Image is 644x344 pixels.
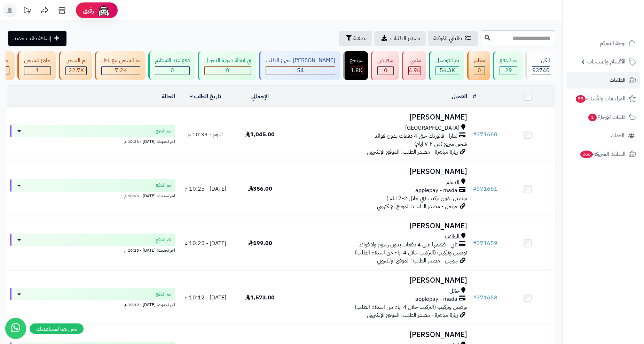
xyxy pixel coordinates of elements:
[473,185,497,193] a: #371661
[367,148,458,156] span: زيارة مباشرة - مصدر الطلب: الموقع الإلكتروني
[10,137,175,145] div: اخر تحديث: [DATE] - 10:33 م
[567,146,640,162] a: السلات المتروكة366
[505,66,512,75] span: 29
[156,128,171,135] span: تم الدفع
[377,257,458,265] span: جوجل - مصدر الطلب: الموقع الإلكتروني
[10,192,175,199] div: اخر تحديث: [DATE] - 10:25 م
[369,51,400,80] a: مرفوض 0
[101,56,140,64] div: تم الشحن مع ناقل
[567,127,640,144] a: العملاء
[188,130,223,139] span: اليوم - 10:33 م
[8,31,66,46] a: إضافة طلب جديد
[473,185,477,193] span: #
[405,124,460,132] span: [GEOGRAPHIC_DATA]
[248,185,272,193] span: 356.00
[478,66,481,75] span: 0
[415,295,457,303] span: applepay - mada
[567,90,640,107] a: المراجعات والأسئلة55
[355,249,467,257] span: توصيل وتركيب (التركيب خلال 4 ايام من استلام الطلب)
[24,56,51,64] div: جاهز للشحن
[355,303,467,311] span: توصيل وتركيب (التركيب خلال 4 ايام من استلام الطلب)
[580,151,593,158] span: 366
[384,66,387,75] span: 0
[66,67,86,75] div: 22682
[171,66,174,75] span: 0
[390,34,420,43] span: تصدير الطلبات
[16,51,57,80] a: جاهز للشحن 1
[57,51,93,80] a: تم الشحن 22.7K
[184,293,226,302] span: [DATE] - 10:12 م
[611,131,625,140] span: العملاء
[377,202,458,211] span: جوجل - مصدر الطلب: الموقع الإلكتروني
[251,92,269,101] a: الإجمالي
[567,72,640,89] a: الطلبات
[97,3,111,17] img: ai-face.png
[374,31,426,46] a: تصدير الطلبات
[597,17,637,32] img: logo-2.png
[353,34,367,43] span: تصفية
[414,140,467,148] span: شحن سريع (من ٢-٧ ايام)
[18,3,36,19] a: تحديثات المنصة
[567,109,640,125] a: طلبات الإرجاع1
[473,239,477,247] span: #
[24,67,50,75] div: 1
[576,95,586,103] span: 55
[290,331,467,339] h3: [PERSON_NAME]
[427,51,466,80] a: تم التوصيل 56.3K
[409,67,421,75] div: 4946
[473,293,497,302] a: #371658
[524,51,557,80] a: الكل93740
[350,67,362,75] div: 1797
[532,66,550,75] span: 93740
[290,276,467,284] h3: [PERSON_NAME]
[400,51,427,80] a: ملغي 4.9K
[350,56,363,64] div: مرتجع
[93,51,147,80] a: تم الشحن مع ناقل 7.2K
[588,112,626,122] span: طلبات الإرجاع
[575,94,626,104] span: المراجعات والأسئلة
[205,67,251,75] div: 0
[339,31,372,46] button: تصفية
[386,194,467,202] span: توصيل بدون تركيب (في خلال 2-7 ايام )
[14,34,51,43] span: إضافة طلب جديد
[156,291,171,298] span: تم الدفع
[36,66,39,75] span: 1
[102,67,140,75] div: 7223
[156,236,171,243] span: تم الدفع
[204,56,251,64] div: في انتظار صورة التحويل
[342,51,369,80] a: مرتجع 1.8K
[580,149,626,159] span: السلات المتروكة
[492,51,524,80] a: تم الدفع 29
[359,241,457,249] span: تابي - قسّمها على 4 دفعات بدون رسوم ولا فوائد
[428,31,478,46] a: طلباتي المُوكلة
[290,222,467,230] h3: [PERSON_NAME]
[446,178,460,186] span: الدمام
[83,6,94,15] span: رفيق
[588,114,597,121] span: 1
[190,92,221,101] a: تاريخ الطلب
[436,67,459,75] div: 56325
[473,239,497,247] a: #371659
[435,56,459,64] div: تم التوصيل
[367,311,458,319] span: زيارة مباشرة - مصدر الطلب: الموقع الإلكتروني
[610,75,626,85] span: الطلبات
[440,66,455,75] span: 56.3K
[10,300,175,308] div: اخر تحديث: [DATE] - 10:12 م
[378,67,393,75] div: 0
[473,130,477,139] span: #
[155,56,190,64] div: دفع عند الاستلام
[245,293,275,302] span: 1,573.00
[155,67,189,75] div: 0
[567,35,640,52] a: لوحة التحكم
[65,56,87,64] div: تم الشحن
[452,92,467,101] a: العميل
[377,56,394,64] div: مرفوض
[408,56,421,64] div: ملغي
[10,246,175,253] div: اخر تحديث: [DATE] - 10:25 م
[266,67,335,75] div: 54
[415,186,457,194] span: applepay - mada
[226,66,229,75] span: 0
[245,130,275,139] span: 1,045.00
[147,51,196,80] a: دفع عند الاستلام 0
[466,51,492,80] a: معلق 0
